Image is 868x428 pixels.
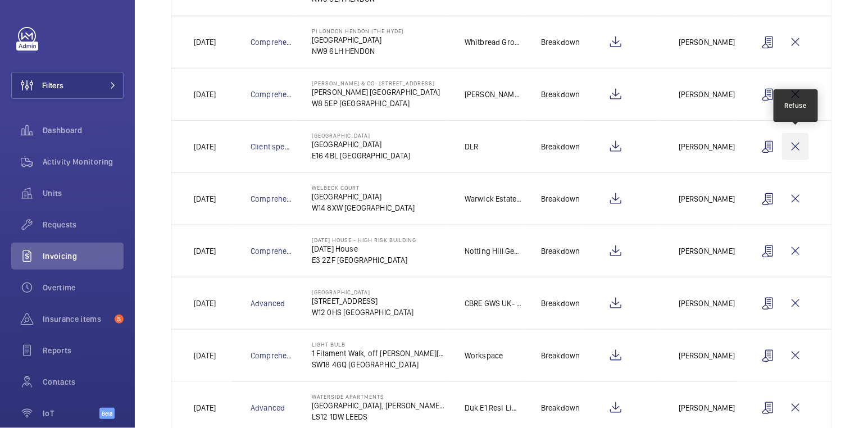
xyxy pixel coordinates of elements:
[11,72,124,99] button: Filters
[194,141,216,152] p: [DATE]
[43,376,124,388] span: Contacts
[541,193,580,204] p: Breakdown
[251,403,285,412] a: Advanced
[194,402,216,413] p: [DATE]
[312,98,440,109] p: W8 5EP [GEOGRAPHIC_DATA]
[312,254,416,266] p: E3 2ZF [GEOGRAPHIC_DATA]
[43,219,124,230] span: Requests
[541,298,580,309] p: Breakdown
[312,132,411,139] p: [GEOGRAPHIC_DATA]
[679,350,735,361] p: [PERSON_NAME]
[312,307,414,318] p: W12 0HS [GEOGRAPHIC_DATA]
[312,139,411,150] p: [GEOGRAPHIC_DATA]
[99,408,115,419] span: Beta
[115,315,124,324] span: 5
[251,142,301,151] a: Client specific
[465,193,523,204] p: Warwick Estates- Welbeck Court
[43,313,110,325] span: Insurance items
[312,236,416,243] p: [DATE] House - High Risk Building
[42,80,63,91] span: Filters
[194,350,216,361] p: [DATE]
[465,402,523,413] p: Duk E1 Resi Limited and Duke E2 Resi Limited - Waterside Apartments
[785,101,807,111] div: Refuse
[43,156,124,167] span: Activity Monitoring
[312,45,404,57] p: NW9 6LH HENDON
[541,37,580,48] p: Breakdown
[43,345,124,356] span: Reports
[251,38,306,47] a: Comprehensive
[679,245,735,257] p: [PERSON_NAME]
[312,202,415,213] p: W14 8XW [GEOGRAPHIC_DATA]
[312,289,414,295] p: [GEOGRAPHIC_DATA]
[541,402,580,413] p: Breakdown
[43,408,99,419] span: IoT
[43,251,124,262] span: Invoicing
[312,359,447,370] p: SW18 4GQ [GEOGRAPHIC_DATA]
[312,243,416,254] p: [DATE] House
[194,245,216,257] p: [DATE]
[312,191,415,202] p: [GEOGRAPHIC_DATA]
[679,193,735,204] p: [PERSON_NAME]
[312,400,447,411] p: [GEOGRAPHIC_DATA], [PERSON_NAME][GEOGRAPHIC_DATA]
[312,348,447,359] p: 1 Filament Walk, off [PERSON_NAME][GEOGRAPHIC_DATA],
[312,150,411,161] p: E16 4BL [GEOGRAPHIC_DATA]
[465,141,479,152] p: DLR
[679,89,735,100] p: [PERSON_NAME]
[465,298,523,309] p: CBRE GWS UK- [GEOGRAPHIC_DATA] ([GEOGRAPHIC_DATA])
[312,393,447,400] p: Waterside Apartments
[251,351,306,360] a: Comprehensive
[251,299,285,308] a: Advanced
[312,34,404,45] p: [GEOGRAPHIC_DATA]
[679,141,735,152] p: [PERSON_NAME]
[465,350,503,361] p: Workspace
[679,37,735,48] p: [PERSON_NAME]
[43,125,124,136] span: Dashboard
[312,86,440,98] p: [PERSON_NAME] [GEOGRAPHIC_DATA]
[251,90,306,99] a: Comprehensive
[43,282,124,293] span: Overtime
[465,245,523,257] p: Notting Hill Genesis
[251,247,306,256] a: Comprehensive
[194,193,216,204] p: [DATE]
[465,89,523,100] p: [PERSON_NAME] Kensington Limited- [STREET_ADDRESS]
[679,402,735,413] p: [PERSON_NAME]
[541,141,580,152] p: Breakdown
[541,350,580,361] p: Breakdown
[312,295,414,307] p: [STREET_ADDRESS]
[194,37,216,48] p: [DATE]
[251,194,306,203] a: Comprehensive
[312,28,404,34] p: PI London Hendon (The Hyde)
[194,89,216,100] p: [DATE]
[43,188,124,199] span: Units
[312,184,415,191] p: Welbeck Court
[312,411,447,422] p: LS12 1DW LEEDS
[312,341,447,348] p: Light Bulb
[541,89,580,100] p: Breakdown
[312,80,440,86] p: [PERSON_NAME] & Co- [STREET_ADDRESS]
[465,37,523,48] p: Whitbread Group PLC
[679,298,735,309] p: [PERSON_NAME]
[541,245,580,257] p: Breakdown
[194,298,216,309] p: [DATE]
